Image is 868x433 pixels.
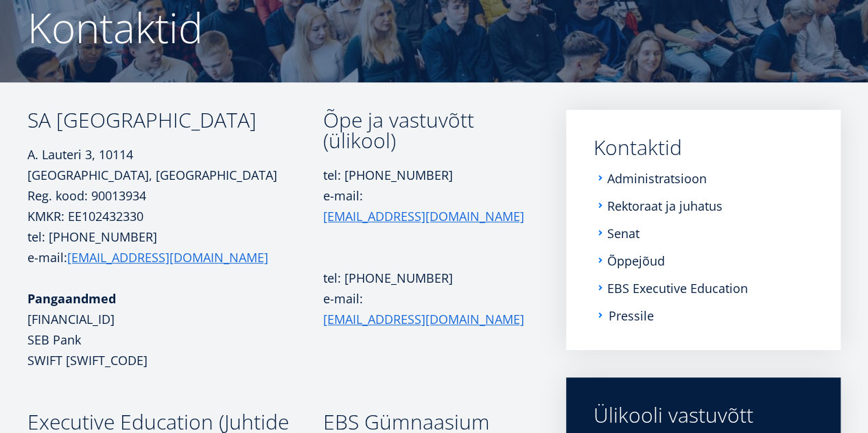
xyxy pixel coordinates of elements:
[607,281,748,295] a: EBS Executive Education
[27,206,323,226] p: KMKR: EE102432330
[594,405,813,425] div: Ülikooli vastuvõtt
[27,288,323,371] p: [FINANCIAL_ID] SEB Pank SWIFT [SWIFT_CODE]
[323,110,526,151] h3: Õpe ja vastuvõtt (ülikool)
[607,254,665,268] a: Õppejõud
[27,144,323,206] p: A. Lauteri 3, 10114 [GEOGRAPHIC_DATA], [GEOGRAPHIC_DATA] Reg. kood: 90013934
[323,268,526,288] p: tel: [PHONE_NUMBER]
[607,226,640,240] a: Senat
[27,290,116,307] strong: Pangaandmed
[607,172,707,185] a: Administratsioon
[323,206,524,226] a: [EMAIL_ADDRESS][DOMAIN_NAME]
[323,412,526,432] h3: EBS Gümnaasium
[594,137,813,158] a: Kontaktid
[27,110,323,130] h3: SA [GEOGRAPHIC_DATA]
[607,199,723,213] a: Rektoraat ja juhatus
[609,309,654,323] a: Pressile
[323,309,524,329] a: [EMAIL_ADDRESS][DOMAIN_NAME]
[323,288,526,329] p: e-mail:
[27,226,323,268] p: tel: [PHONE_NUMBER] e-mail:
[323,165,526,247] p: tel: [PHONE_NUMBER] e-mail:
[67,247,268,268] a: [EMAIL_ADDRESS][DOMAIN_NAME]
